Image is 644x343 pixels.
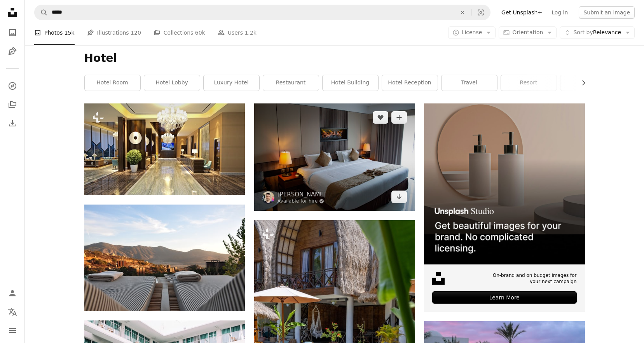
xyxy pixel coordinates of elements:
h1: Hotel [84,51,585,65]
a: [PERSON_NAME] [277,191,326,198]
a: Illustrations [5,44,20,59]
a: Home — Unsplash [5,5,20,22]
a: On-brand and on budget images for your next campaignLearn More [424,103,585,312]
a: hotel reception [382,75,438,91]
a: Available for hire [277,198,326,205]
img: Go to Vojtech Bruzek's profile [262,191,274,204]
span: Sort by [573,29,593,35]
a: restaurant [263,75,319,91]
a: Get Unsplash+ [497,6,547,19]
button: Search Unsplash [35,5,48,20]
span: 1.2k [244,28,256,37]
button: Submit an image [579,6,635,19]
button: Menu [5,323,20,338]
img: 3d render of luxury hotel lobby and reception [84,103,245,195]
a: Users 1.2k [218,20,257,45]
button: Visual search [471,5,490,20]
a: hotels [560,75,616,91]
a: Illustrations 120 [87,20,141,45]
a: Collections [5,97,20,112]
a: hotel room [85,75,140,91]
a: 3d render of luxury hotel lobby and reception [84,146,245,153]
a: hotel lobby [144,75,200,91]
a: resort [501,75,557,91]
div: Learn More [432,291,576,304]
a: Explore [5,78,20,94]
img: file-1715714113747-b8b0561c490eimage [424,103,585,264]
a: Download [391,191,407,203]
a: Log in [547,6,572,19]
button: Like [373,111,388,124]
img: sunloungers fronting buildings near mountain [84,205,245,311]
a: Collections 60k [154,20,205,45]
a: white bed linen with throw pillows [254,153,415,160]
button: Clear [454,5,471,20]
button: Add to Collection [391,111,407,124]
a: Photos [5,25,20,40]
button: Orientation [499,26,557,39]
img: white bed linen with throw pillows [254,103,415,210]
a: luxury hotel [204,75,259,91]
a: travel [442,75,497,91]
a: Log in / Sign up [5,285,20,301]
img: file-1631678316303-ed18b8b5cb9cimage [432,272,445,285]
button: Language [5,304,20,320]
form: Find visuals sitewide [34,5,490,20]
span: Relevance [573,29,621,37]
button: License [448,26,496,39]
a: hotel building [323,75,378,91]
button: Sort byRelevance [560,26,635,39]
span: Orientation [512,29,543,35]
span: 120 [131,28,141,37]
span: 60k [195,28,205,37]
a: Download History [5,115,20,131]
span: License [462,29,482,35]
span: On-brand and on budget images for your next campaign [488,272,576,285]
a: sunloungers fronting buildings near mountain [84,254,245,261]
button: scroll list to the right [576,75,585,91]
